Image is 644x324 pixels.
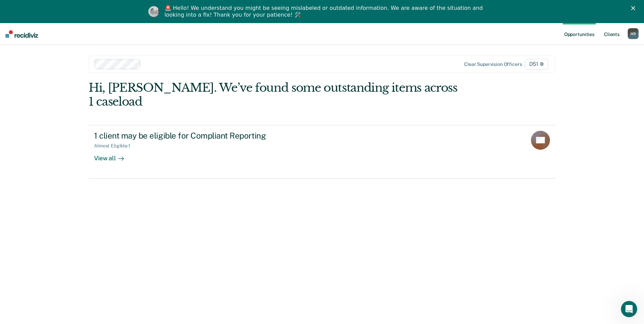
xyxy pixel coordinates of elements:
div: Hi, [PERSON_NAME]. We’ve found some outstanding items across 1 caseload [89,81,462,109]
span: D51 [525,59,548,70]
div: Clear supervision officers [464,61,522,67]
div: 1 client may be eligible for Compliant Reporting [94,131,332,141]
div: Almost Eligible : 1 [94,143,136,149]
div: View all [94,149,132,162]
div: Close [631,6,638,10]
a: Opportunities [563,23,596,45]
img: Profile image for Kim [148,6,159,17]
a: Clients [603,23,621,45]
iframe: Intercom live chat [621,301,637,317]
button: MB [628,28,639,39]
div: M B [628,28,639,39]
a: 1 client may be eligible for Compliant ReportingAlmost Eligible:1View all [89,125,555,179]
img: Recidiviz [5,30,38,38]
div: 🚨 Hello! We understand you might be seeing mislabeled or outdated information. We are aware of th... [165,5,485,18]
